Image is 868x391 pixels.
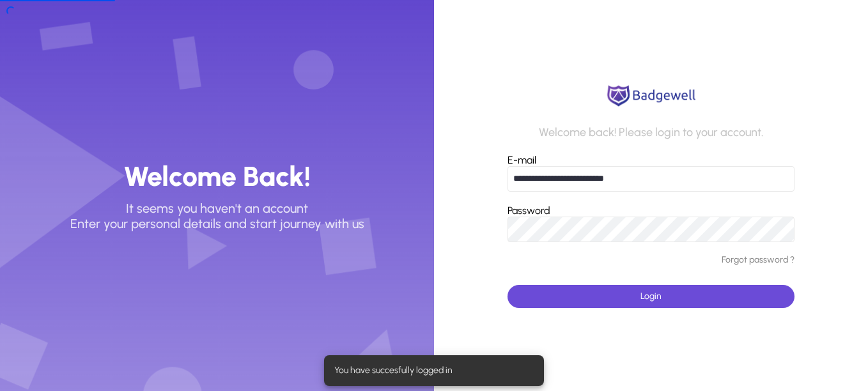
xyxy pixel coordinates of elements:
p: It seems you haven't an account [126,201,308,216]
p: Welcome back! Please login to your account. [539,126,763,140]
div: You have succesfully logged in [324,355,539,386]
label: E-mail [508,154,536,166]
a: Forgot password ? [722,255,794,266]
label: Password [508,204,550,217]
p: Enter your personal details and start journey with us [70,216,364,231]
h3: Welcome Back! [123,160,311,194]
button: Login [508,285,794,308]
img: logo.png [603,83,699,109]
span: Login [640,291,662,302]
